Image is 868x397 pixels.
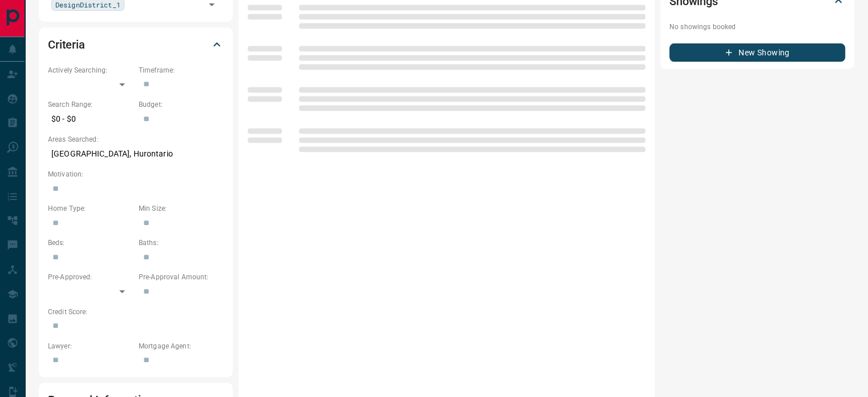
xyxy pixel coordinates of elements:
[48,272,133,282] p: Pre-Approved:
[669,43,845,62] button: New Showing
[139,99,224,110] p: Budget:
[48,145,224,163] p: [GEOGRAPHIC_DATA], Hurontario
[139,272,224,282] p: Pre-Approval Amount:
[48,169,224,179] p: Motivation:
[48,35,85,54] h2: Criteria
[139,341,224,351] p: Mortgage Agent:
[139,203,224,214] p: Min Size:
[48,99,133,110] p: Search Range:
[139,238,224,248] p: Baths:
[48,203,133,214] p: Home Type:
[48,341,133,351] p: Lawyer:
[48,238,133,248] p: Beds:
[48,307,224,317] p: Credit Score:
[48,65,133,75] p: Actively Searching:
[139,65,224,75] p: Timeframe:
[48,31,224,58] div: Criteria
[48,134,224,145] p: Areas Searched:
[48,110,133,129] p: $0 - $0
[669,22,845,32] p: No showings booked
